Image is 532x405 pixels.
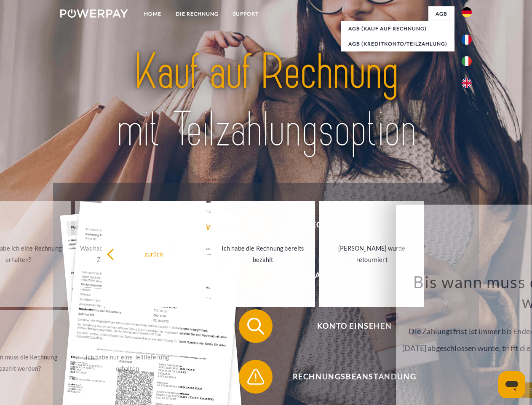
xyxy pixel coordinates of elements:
[80,351,175,374] div: Ich habe nur eine Teillieferung erhalten
[462,7,472,17] img: de
[239,360,458,394] button: Rechnungsbeanstandung
[75,201,180,307] a: Was habe ich noch offen, ist meine Zahlung eingegangen?
[324,243,419,265] div: [PERSON_NAME] wurde retourniert
[498,371,525,398] iframe: Schaltfläche zum Öffnen des Messaging-Fensters
[137,6,168,22] a: Home
[341,21,454,36] a: AGB (Kauf auf Rechnung)
[239,309,458,343] button: Konto einsehen
[341,36,454,51] a: AGB (Kreditkonto/Teilzahlung)
[251,309,457,343] span: Konto einsehen
[80,243,175,265] div: Was habe ich noch offen, ist meine Zahlung eingegangen?
[226,6,266,22] a: SUPPORT
[60,9,128,18] img: logo-powerpay-white.svg
[107,248,201,259] div: zurück
[245,316,266,337] img: qb_search.svg
[428,6,454,22] a: agb
[245,366,266,387] img: qb_warning.svg
[462,56,472,66] img: it
[80,40,452,162] img: title-powerpay_de.svg
[251,360,457,394] span: Rechnungsbeanstandung
[216,243,310,265] div: Ich habe die Rechnung bereits bezahlt
[168,6,226,22] a: DIE RECHNUNG
[462,78,472,88] img: en
[462,35,472,45] img: fr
